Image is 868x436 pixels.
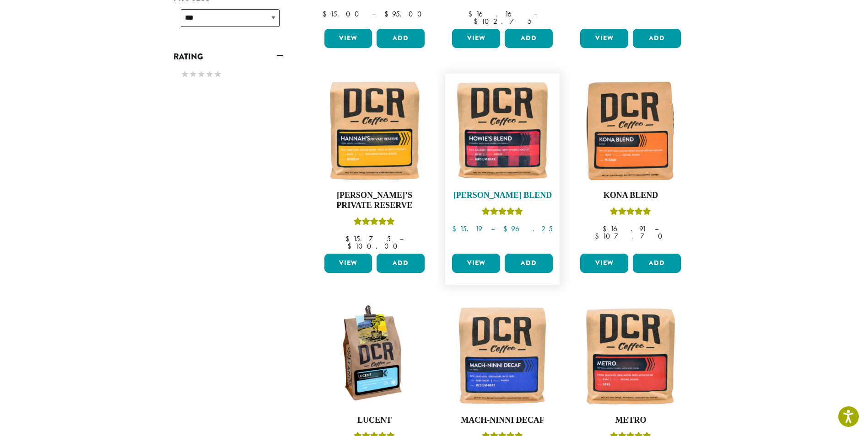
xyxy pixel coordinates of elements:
[347,241,355,251] span: $
[205,68,214,81] span: ★
[474,16,481,26] span: $
[610,206,651,220] div: Rated 5.00 out of 5
[452,224,460,234] span: $
[214,68,222,81] span: ★
[468,9,525,19] bdi: 16.16
[323,9,363,19] bdi: 15.00
[578,78,683,183] img: Kona-300x300.jpg
[452,254,500,273] a: View
[452,224,482,234] bdi: 15.19
[595,231,667,241] bdi: 107.70
[503,224,553,234] bdi: 96.25
[323,9,330,19] span: $
[655,224,658,234] span: –
[322,78,427,183] img: Hannahs-Private-Reserve-12oz-300x300.jpg
[345,234,353,244] span: $
[534,9,537,19] span: –
[384,9,392,19] span: $
[450,78,555,183] img: Howies-Blend-12oz-300x300.jpg
[322,303,427,408] img: DCRCoffee_DL_Bag_Lucent_2019_updated-300x300.jpg
[580,29,628,48] a: View
[503,224,511,234] span: $
[173,64,283,85] div: Rating
[372,9,376,19] span: –
[595,231,603,241] span: $
[578,415,683,425] h4: Metro
[377,29,425,48] button: Add
[173,49,283,64] a: Rating
[468,9,476,19] span: $
[450,303,555,408] img: Mach-Ninni-Decaf-12oz-300x300.jpg
[474,16,532,26] bdi: 102.75
[633,254,681,273] button: Add
[384,9,426,19] bdi: 95.00
[578,303,683,408] img: Metro-12oz-300x300.jpg
[347,241,402,251] bdi: 100.00
[482,206,523,220] div: Rated 4.67 out of 5
[450,191,555,201] h4: [PERSON_NAME] Blend
[452,29,500,48] a: View
[450,415,555,425] h4: Mach-Ninni Decaf
[345,234,391,244] bdi: 15.75
[324,254,372,273] a: View
[197,68,205,81] span: ★
[324,29,372,48] a: View
[580,254,628,273] a: View
[173,5,283,38] div: Process
[505,29,553,48] button: Add
[603,224,610,234] span: $
[189,68,197,81] span: ★
[181,68,189,81] span: ★
[354,216,395,230] div: Rated 5.00 out of 5
[491,224,495,234] span: –
[399,234,403,244] span: –
[322,191,427,210] h4: [PERSON_NAME]’s Private Reserve
[450,78,555,250] a: [PERSON_NAME] BlendRated 4.67 out of 5
[578,78,683,250] a: Kona BlendRated 5.00 out of 5
[322,78,427,250] a: [PERSON_NAME]’s Private ReserveRated 5.00 out of 5
[578,191,683,201] h4: Kona Blend
[633,29,681,48] button: Add
[603,224,646,234] bdi: 16.91
[377,254,425,273] button: Add
[322,415,427,425] h4: Lucent
[505,254,553,273] button: Add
